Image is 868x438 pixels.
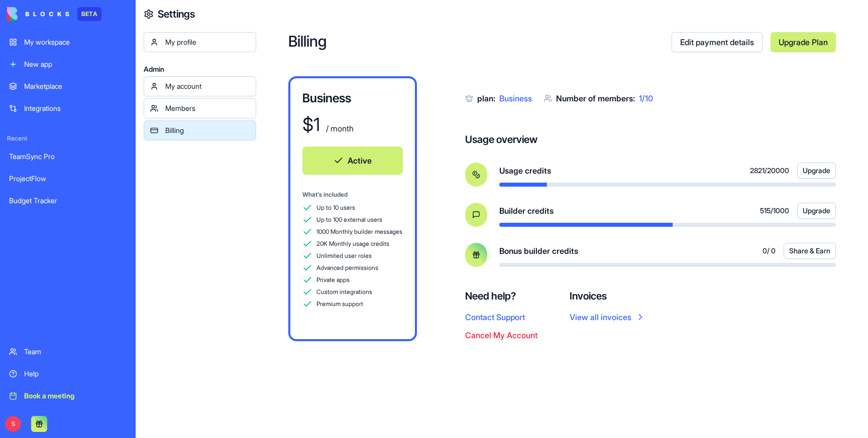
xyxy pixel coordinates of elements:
[24,347,127,357] div: Team
[302,114,320,134] div: $ 1
[570,311,645,323] a: View all invoices
[3,191,133,211] a: Budget Tracker
[639,93,653,103] span: 1 / 10
[797,163,836,179] button: Upgrade
[3,364,133,384] a: Help
[24,59,127,69] div: New app
[302,147,403,175] button: Active
[24,37,127,47] div: My workspace
[316,276,350,284] span: Private apps
[465,311,525,323] button: Contact Support
[5,416,21,432] span: S
[7,7,69,21] img: logo
[3,147,133,167] a: TeamSync Pro
[477,93,495,103] span: plan:
[784,243,836,259] button: Share & Earn
[302,191,403,199] div: What's included
[556,93,635,103] span: Number of members:
[9,174,127,184] div: ProjectFlow
[3,342,133,362] a: Team
[316,264,378,272] span: Advanced permissions
[165,125,250,135] div: Billing
[9,152,127,162] div: TeamSync Pro
[165,37,250,47] div: My profile
[158,7,195,21] h4: Settings
[316,288,372,296] span: Custom integrations
[302,90,403,106] h3: Business
[288,32,672,52] h2: Billing
[24,81,127,91] div: Marketplace
[3,134,133,142] span: Recent
[144,64,256,74] span: Admin
[3,169,133,189] a: ProjectFlow
[465,329,537,341] button: Cancel My Account
[760,206,789,216] span: 515 / 1000
[9,196,127,206] div: Budget Tracker
[24,391,127,401] div: Book a meeting
[24,369,127,379] div: Help
[165,81,250,91] div: My account
[316,204,355,212] span: Up to 10 users
[316,240,389,248] span: 20K Monthly usage credits
[771,32,836,52] a: Upgrade Plan
[499,165,551,177] span: Usage credits
[499,245,578,257] span: Bonus builder credits
[144,98,256,118] a: Members
[165,103,250,113] div: Members
[3,386,133,406] a: Book a meeting
[499,205,554,217] span: Builder credits
[316,228,402,236] span: 1000 Monthly builder messages
[797,203,836,219] button: Upgrade
[7,7,101,21] a: BETA
[144,120,256,140] a: Billing
[465,289,537,303] h4: Need help?
[144,32,256,52] a: My profile
[570,289,645,303] h4: Invoices
[465,132,537,147] h4: Usage overview
[316,216,382,224] span: Up to 100 external users
[750,166,789,176] span: 2821 / 20000
[3,54,133,74] a: New app
[3,32,133,52] a: My workspace
[672,32,763,52] a: Edit payment details
[499,93,532,103] span: Business
[77,7,101,21] div: BETA
[144,76,256,96] a: My account
[763,246,776,256] span: 0 / 0
[316,252,372,260] span: Unlimited user roles
[316,300,363,308] span: Premium support
[3,76,133,96] a: Marketplace
[288,76,417,341] a: Business$1 / monthActiveWhat's includedUp to 10 usersUp to 100 external users1000 Monthly builder...
[24,103,127,113] div: Integrations
[324,122,354,134] div: / month
[3,98,133,118] a: Integrations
